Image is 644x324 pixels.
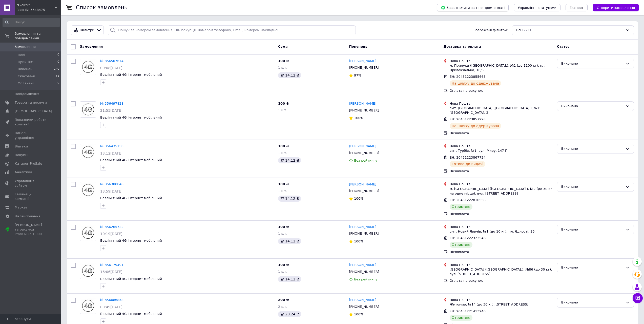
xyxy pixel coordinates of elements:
[633,293,643,303] button: Чат з покупцем
[278,151,287,155] span: 1 шт.
[100,182,123,186] a: № 356308048
[16,8,61,12] div: Ваш ID: 3348475
[100,73,162,77] span: Безлімітний 4G інтернет мобільний
[57,81,59,86] span: 0
[15,170,32,175] span: Аналітика
[80,298,96,314] img: Фото товару
[561,265,624,270] div: Виконано
[15,31,61,41] span: Замовлення та повідомлення
[349,263,376,268] a: [PERSON_NAME]
[278,298,289,302] span: 200 ₴
[100,189,122,193] span: 13:59[DATE]
[561,146,624,151] div: Виконано
[450,75,486,79] span: ЕН: 20451223855663
[450,187,553,196] div: м. [GEOGRAPHIC_DATA] ([GEOGRAPHIC_DATA].), №2 (до 30 кг на одне місце): вул. [STREET_ADDRESS]
[450,101,553,106] div: Нова Пошта
[354,312,363,316] span: 100%
[278,305,287,309] span: 2 шт.
[349,225,376,230] a: [PERSON_NAME]
[80,45,103,48] span: Замовлення
[450,267,553,276] div: [GEOGRAPHIC_DATA] ([GEOGRAPHIC_DATA].), №86 (до 30 кг): вул. [STREET_ADDRESS]
[80,225,96,241] img: Фото товару
[278,189,287,193] span: 1 шт.
[450,80,501,86] div: На шляху до одержувача
[278,276,301,282] div: 14.12 ₴
[450,144,553,148] div: Нова Пошта
[561,104,624,109] div: Виконано
[278,196,301,202] div: 14.12 ₴
[349,298,376,302] a: [PERSON_NAME]
[100,196,162,200] span: Безлімітний 4G інтернет мобільний
[348,107,380,114] div: [PHONE_NUMBER]
[450,169,553,174] div: Післяплата
[278,108,287,112] span: 1 шт.
[450,302,553,307] div: Житомир, №14 (до 30 кг): [STREET_ADDRESS]
[100,116,162,119] span: Безлімітний 4G інтернет мобільний
[100,59,123,63] a: № 356507674
[561,300,624,305] div: Виконано
[354,73,361,77] span: 97%
[450,229,553,234] div: смт. Новий Яричів, №1 (до 10 кг): пл. Єдності, 26
[54,67,59,71] span: 140
[450,225,553,229] div: Нова Пошта
[100,312,162,316] span: Безлімітний 4G інтернет мобільний
[80,182,96,198] img: Фото товару
[80,101,96,118] a: Фото товару
[349,45,367,48] span: Покупець
[18,74,35,79] span: Скасовані
[450,88,553,93] div: Оплата на рахунок
[450,198,486,202] span: ЕН: 20451222810558
[80,144,96,160] img: Фото товару
[100,239,162,242] a: Безлімітний 4G інтернет мобільний
[450,63,553,72] div: м. Прилуки ([GEOGRAPHIC_DATA].), №1 (до 1100 кг): пл. Привокзальна, 10/3
[278,157,301,163] div: 14.12 ₴
[348,230,380,237] div: [PHONE_NUMBER]
[354,197,363,200] span: 100%
[15,100,47,105] span: Товари та послуги
[15,131,47,140] span: Панель управління
[450,106,553,115] div: смт. [GEOGRAPHIC_DATA] ([GEOGRAPHIC_DATA].), №1: [GEOGRAPHIC_DATA], 2
[100,305,122,309] span: 00:49[DATE]
[450,236,486,240] span: ЕН: 20451222323546
[450,250,553,254] div: Післяплата
[348,188,380,194] div: [PHONE_NUMBER]
[80,225,96,241] a: Фото товару
[15,144,28,149] span: Відгуки
[278,182,289,186] span: 100 ₴
[108,25,356,35] input: Пошук за номером замовлення, ПІБ покупця, номером телефону, Email, номером накладної
[441,5,505,10] span: Завантажити звіт по пром-оплаті
[450,161,486,167] div: Готово до видачі
[278,45,287,48] span: Cума
[18,60,33,64] span: Прийняті
[514,4,560,11] button: Управління статусами
[18,67,33,71] span: Виконані
[278,66,287,69] span: 1 шт.
[450,309,486,313] span: ЕН: 20451221413240
[557,45,570,48] span: Статус
[348,303,380,310] div: [PHONE_NUMBER]
[278,59,289,63] span: 100 ₴
[80,102,96,117] img: Фото товару
[354,277,377,281] span: Без рейтингу
[18,53,25,57] span: Нові
[349,144,376,149] a: [PERSON_NAME]
[278,102,289,105] span: 100 ₴
[597,6,635,10] span: Створити замовлення
[15,179,47,188] span: Управління сайтом
[450,315,472,321] div: Отримано
[278,311,301,317] div: 28.24 ₴
[450,298,553,302] div: Нова Пошта
[80,59,96,75] a: Фото товару
[349,101,376,106] a: [PERSON_NAME]
[450,263,553,267] div: Нова Пошта
[57,60,59,64] span: 0
[80,28,94,33] span: Фільтри
[100,151,122,155] span: 13:12[DATE]
[3,18,60,27] input: Пошук
[561,227,624,232] div: Виконано
[100,144,123,148] a: № 356435150
[100,270,122,274] span: 16:06[DATE]
[15,153,28,157] span: Покупці
[16,3,54,8] span: "U-GPS"
[450,148,553,153] div: смт. Турбів, №1: вул. Миру, 147 Г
